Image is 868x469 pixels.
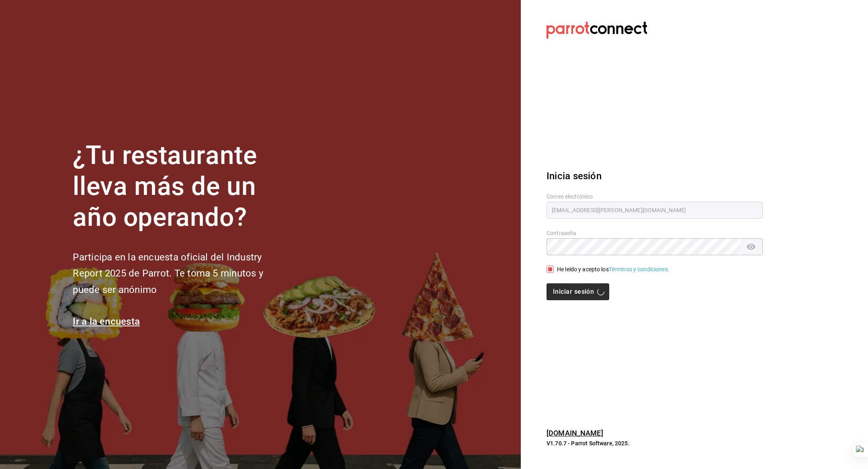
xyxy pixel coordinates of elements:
label: Correo electrónico [547,194,763,199]
input: Ingresa tu correo electrónico [547,202,763,219]
a: Ir a la encuesta [73,316,140,327]
h1: ¿Tu restaurante lleva más de un año operando? [73,140,290,233]
a: Términos y condiciones. [609,266,669,272]
a: [DOMAIN_NAME] [547,429,603,437]
p: V1.70.7 - Parrot Software, 2025. [547,439,763,447]
h3: Inicia sesión [547,169,763,183]
label: Contraseña [547,230,763,236]
div: He leído y acepto los [557,265,669,274]
h2: Participa en la encuesta oficial del Industry Report 2025 de Parrot. Te toma 5 minutos y puede se... [73,249,290,298]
